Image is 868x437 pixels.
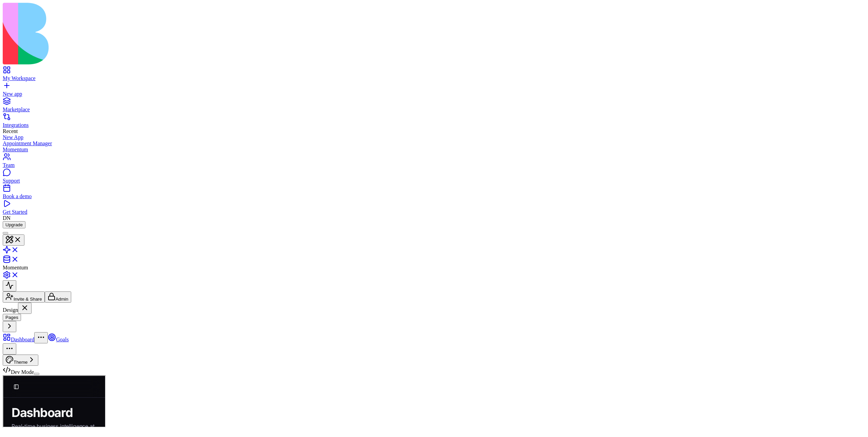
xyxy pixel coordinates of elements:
[3,337,48,342] a: Dashboard
[3,107,865,113] div: Marketplace
[3,85,865,97] a: New app
[3,337,69,354] a: Goals
[3,122,865,128] div: Integrations
[3,134,865,140] a: New App
[56,337,68,342] span: Goals
[3,291,45,303] button: Invite & Share
[3,172,865,184] a: Support
[3,3,275,64] img: logo
[8,46,94,62] p: Real-time business intelligence at a glance
[11,369,34,375] span: Dev Mode
[3,162,865,168] div: Team
[3,140,865,147] a: Appointment Manager
[45,291,71,303] button: Admin
[3,128,18,134] span: Recent
[3,355,38,366] button: Theme
[3,215,11,221] span: DN
[3,314,21,321] button: Pages
[3,203,865,215] a: Get Started
[3,116,865,128] a: Integrations
[3,91,865,97] div: New app
[3,100,865,113] a: Marketplace
[8,30,94,43] h1: Dashboard
[3,307,18,313] span: Design
[3,69,865,81] a: My Workspace
[3,187,865,199] a: Book a demo
[3,222,25,227] a: Upgrade
[3,156,865,168] a: Team
[3,178,865,184] div: Support
[3,193,865,199] div: Book a demo
[11,337,34,342] span: Dashboard
[3,147,865,153] a: Momentum
[3,265,28,270] span: Momentum
[5,315,18,320] span: Pages
[3,75,865,81] div: My Workspace
[3,209,865,215] div: Get Started
[3,221,25,228] button: Upgrade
